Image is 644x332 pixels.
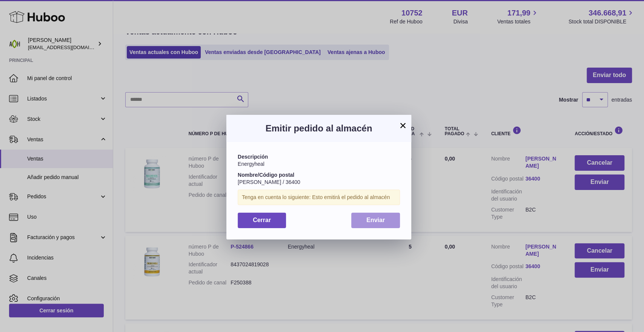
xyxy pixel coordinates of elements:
span: [PERSON_NAME] / 36400 [238,179,300,185]
div: Tenga en cuenta lo siguiente: Esto emitirá el pedido al almacén [238,190,400,205]
span: Cerrar [253,217,271,223]
button: Enviar [351,213,400,228]
h3: Emitir pedido al almacén [238,122,400,134]
button: × [398,121,407,130]
strong: Nombre/Código postal [238,172,294,178]
span: Enviar [366,217,385,223]
button: Cerrar [238,213,286,228]
strong: Descripción [238,154,268,160]
span: Energyheal [238,161,264,167]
